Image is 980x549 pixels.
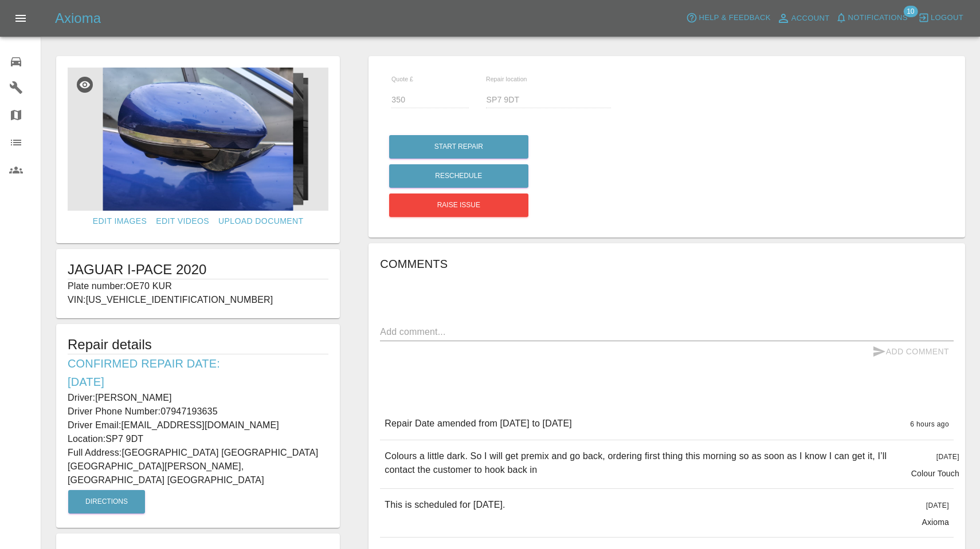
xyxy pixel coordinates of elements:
[88,211,151,232] a: Edit Images
[68,490,145,514] button: Directions
[68,405,328,418] p: Driver Phone Number: 07947193635
[68,335,328,354] h5: Repair details
[68,293,328,307] p: VIN: [US_VEHICLE_IDENTIFICATION_NUMBER]
[380,255,954,273] h6: Comments
[385,449,902,477] p: Colours a little dark. So I will get premix and go back, ordering first thing this morning so as ...
[7,5,34,32] button: Open drawer
[911,468,959,479] p: Colour Touch
[915,9,966,27] button: Logout
[389,164,528,188] button: Reschedule
[385,498,505,512] p: This is scheduled for [DATE].
[55,9,101,27] h5: Axioma
[910,420,949,428] span: 6 hours ago
[389,193,528,217] button: Raise issue
[151,211,214,232] a: Edit Videos
[931,11,963,25] span: Logout
[791,12,830,25] span: Account
[68,354,328,391] h6: Confirmed Repair Date: [DATE]
[903,6,918,17] span: 10
[68,432,328,446] p: Location: SP7 9DT
[68,68,328,211] img: 78d1ee8b-13f7-44c3-970c-2dccd2a80bdb
[922,516,949,528] p: Axioma
[68,446,328,487] p: Full Address: [GEOGRAPHIC_DATA] [GEOGRAPHIC_DATA] [GEOGRAPHIC_DATA][PERSON_NAME], [GEOGRAPHIC_DAT...
[389,135,528,159] button: Start Repair
[936,453,959,461] span: [DATE]
[848,11,908,25] span: Notifications
[683,9,773,27] button: Help & Feedback
[926,501,949,509] span: [DATE]
[68,391,328,405] p: Driver: [PERSON_NAME]
[385,417,572,430] p: Repair Date amended from [DATE] to [DATE]
[486,76,527,82] span: Repair location
[214,211,308,232] a: Upload Document
[774,9,833,27] a: Account
[833,9,911,27] button: Notifications
[68,418,328,432] p: Driver Email: [EMAIL_ADDRESS][DOMAIN_NAME]
[391,76,413,82] span: Quote £
[699,11,770,25] span: Help & Feedback
[68,279,328,293] p: Plate number: OE70 KUR
[68,260,328,279] h1: JAGUAR I-PACE 2020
